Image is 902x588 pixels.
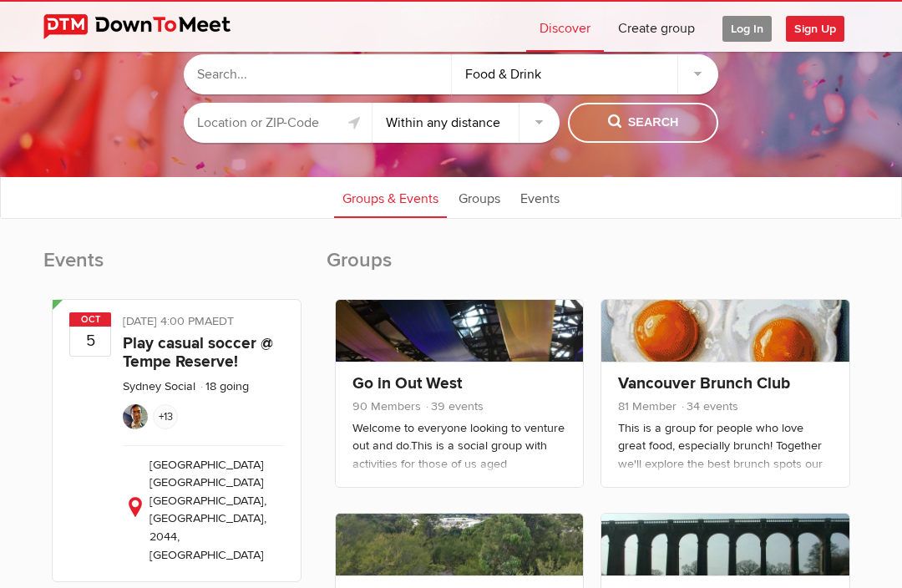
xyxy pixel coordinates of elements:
a: Vancouver Brunch Club [618,373,790,393]
a: Create group [605,2,708,52]
span: Australia/Sydney [205,314,234,328]
button: Search [568,103,718,143]
a: Groups [450,176,509,218]
a: Events [512,176,568,218]
input: Location or ZIP-Code [184,103,372,143]
h2: Events [43,247,310,291]
a: Discover [526,2,604,52]
span: Oct [69,312,111,327]
h2: Groups [327,247,859,291]
li: 18 going [199,379,249,393]
b: 5 [70,326,110,356]
span: 34 events [680,399,738,413]
span: Search [608,114,679,132]
span: 81 Member [618,399,676,413]
span: Sign Up [786,16,844,42]
input: Search... [184,54,451,94]
img: Arthur [123,404,148,429]
a: Log In [709,2,785,52]
a: Groups & Events [334,176,447,218]
div: Food & Drink [452,54,719,94]
span: 39 events [424,399,484,413]
span: Log In [722,16,772,42]
img: DownToMeet [43,14,256,39]
div: [DATE] 4:00 PM [123,312,284,334]
a: Go in Out West [352,373,462,393]
span: [GEOGRAPHIC_DATA] [GEOGRAPHIC_DATA] [GEOGRAPHIC_DATA], [GEOGRAPHIC_DATA], 2044, [GEOGRAPHIC_DATA] [149,458,266,562]
a: Play casual soccer @ Tempe Reserve! [123,333,273,372]
a: Sign Up [786,2,858,52]
a: Sydney Social [123,379,195,393]
span: +13 [153,404,178,429]
span: 90 Members [352,399,421,413]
